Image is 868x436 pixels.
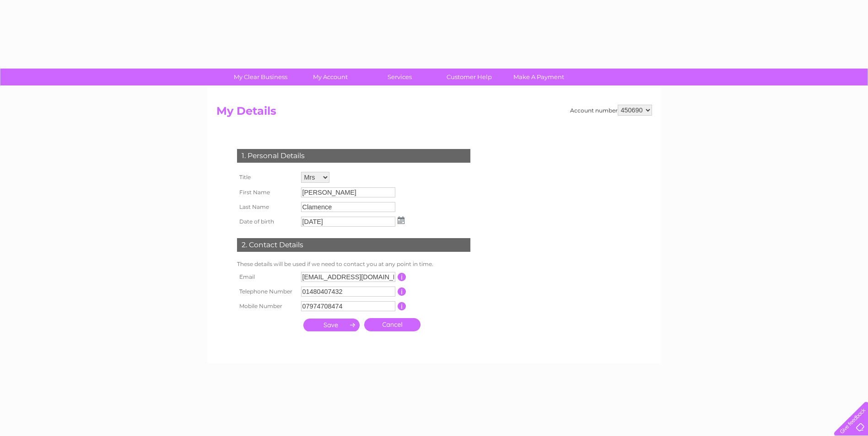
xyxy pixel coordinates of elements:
[235,270,299,284] th: Email
[235,170,299,185] th: Title
[235,284,299,299] th: Telephone Number
[362,69,437,85] a: Services
[235,185,299,200] th: First Name
[235,200,299,214] th: Last Name
[398,302,406,310] input: Information
[235,214,299,229] th: Date of birth
[431,69,507,85] a: Customer Help
[570,105,652,116] div: Account number
[237,238,470,252] div: 2. Contact Details
[501,69,577,85] a: Make A Payment
[235,259,473,270] td: These details will be used if we need to contact you at any point in time.
[223,69,298,85] a: My Clear Business
[216,105,652,122] h2: My Details
[235,299,299,314] th: Mobile Number
[364,318,421,331] a: Cancel
[398,273,406,281] input: Information
[398,287,406,296] input: Information
[292,69,368,85] a: My Account
[303,319,360,331] input: Submit
[398,217,404,224] img: ...
[237,149,470,163] div: 1. Personal Details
